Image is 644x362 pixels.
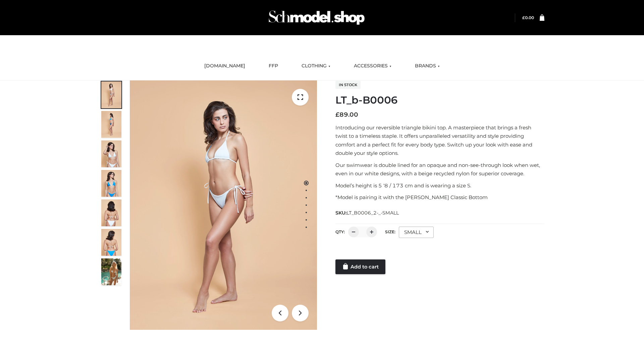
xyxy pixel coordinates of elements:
[199,59,250,73] a: [DOMAIN_NAME]
[101,111,121,138] img: ArielClassicBikiniTop_CloudNine_AzureSky_OW114ECO_2-scaled.jpg
[101,199,121,226] img: ArielClassicBikiniTop_CloudNine_AzureSky_OW114ECO_7-scaled.jpg
[335,193,544,202] p: *Model is pairing it with the [PERSON_NAME] Classic Bottom
[335,161,544,178] p: Our swimwear is double lined for an opaque and non-see-through look when wet, even in our white d...
[101,229,121,256] img: ArielClassicBikiniTop_CloudNine_AzureSky_OW114ECO_8-scaled.jpg
[522,15,534,20] a: £0.00
[335,94,544,106] h1: LT_b-B0006
[522,15,534,20] bdi: 0.00
[335,229,345,234] label: QTY:
[335,209,399,217] span: SKU:
[346,210,399,216] span: LT_B0006_2-_-SMALL
[349,59,396,73] a: ACCESSORIES
[101,81,121,108] img: ArielClassicBikiniTop_CloudNine_AzureSky_OW114ECO_1-scaled.jpg
[385,229,395,234] label: Size:
[335,259,385,274] a: Add to cart
[335,111,358,118] bdi: 89.00
[522,15,525,20] span: £
[399,227,434,238] div: SMALL
[335,111,339,118] span: £
[266,4,367,31] img: Schmodel Admin 964
[101,170,121,197] img: ArielClassicBikiniTop_CloudNine_AzureSky_OW114ECO_4-scaled.jpg
[264,59,283,73] a: FFP
[130,80,317,330] img: ArielClassicBikiniTop_CloudNine_AzureSky_OW114ECO_1
[335,123,544,158] p: Introducing our reversible triangle bikini top. A masterpiece that brings a fresh twist to a time...
[335,181,544,190] p: Model’s height is 5 ‘8 / 173 cm and is wearing a size S.
[101,258,121,285] img: Arieltop_CloudNine_AzureSky2.jpg
[101,140,121,167] img: ArielClassicBikiniTop_CloudNine_AzureSky_OW114ECO_3-scaled.jpg
[297,59,335,73] a: CLOTHING
[335,81,361,89] span: In stock
[410,59,445,73] a: BRANDS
